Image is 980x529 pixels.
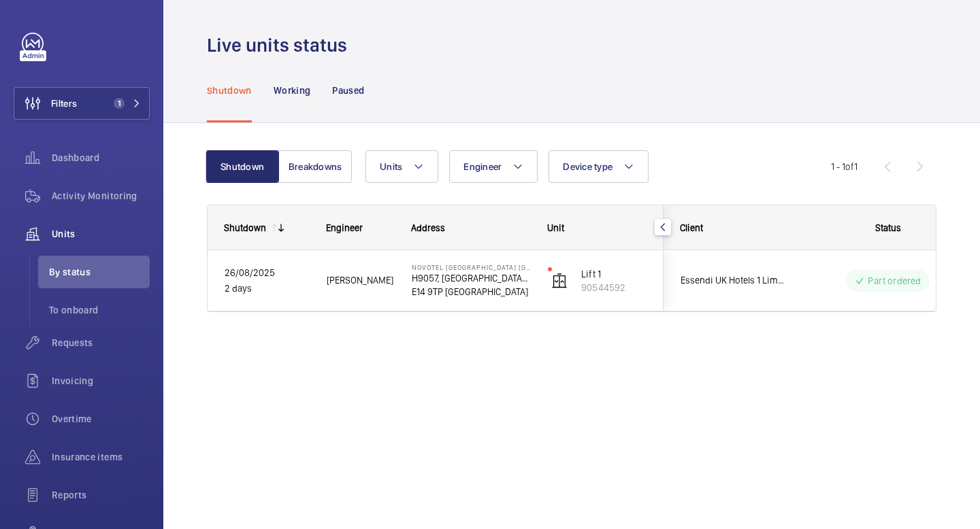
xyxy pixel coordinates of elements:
p: Paused [332,84,364,97]
span: Client [680,222,703,233]
p: 26/08/2025 [225,265,309,281]
span: To onboard [49,303,150,317]
p: NOVOTEL [GEOGRAPHIC_DATA] [GEOGRAPHIC_DATA] [412,263,530,271]
p: 90544592 [581,281,647,294]
p: Lift 1 [581,267,647,281]
span: Engineer [326,222,363,233]
span: Reports [52,488,150,502]
p: Shutdown [207,84,252,97]
button: Engineer [449,150,538,183]
button: Device type [549,150,649,183]
span: Invoicing [52,374,150,388]
span: Activity Monitoring [52,189,150,203]
span: Address [411,222,445,233]
p: H9057, [GEOGRAPHIC_DATA] [GEOGRAPHIC_DATA], [STREET_ADDRESS][PERSON_NAME] [412,271,530,285]
span: Status [875,222,901,233]
span: By status [49,265,150,279]
span: Requests [52,336,150,349]
p: E14 9TP [GEOGRAPHIC_DATA] [412,285,530,298]
button: Shutdown [206,150,279,183]
p: Part ordered [868,274,921,288]
span: Engineer [463,161,502,172]
span: Filters [51,97,77,110]
span: of [845,161,854,172]
span: 1 [114,98,125,109]
h1: Live units status [207,33,355,58]
button: Breakdowns [278,150,352,183]
span: Dashboard [52,151,150,165]
img: elevator.svg [551,273,568,289]
span: Units [52,227,150,241]
p: Working [274,84,310,97]
span: [PERSON_NAME] [327,273,394,288]
div: Unit [547,222,647,233]
span: Essendi UK Hotels 1 Limited [681,273,785,288]
span: 1 - 1 1 [831,162,857,171]
span: Overtime [52,412,150,426]
span: Insurance items [52,450,150,464]
p: 2 days [225,281,309,296]
button: Filters1 [14,87,150,120]
span: Units [380,161,402,172]
span: Device type [563,161,612,172]
button: Units [365,150,438,183]
div: Shutdown [224,222,266,233]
